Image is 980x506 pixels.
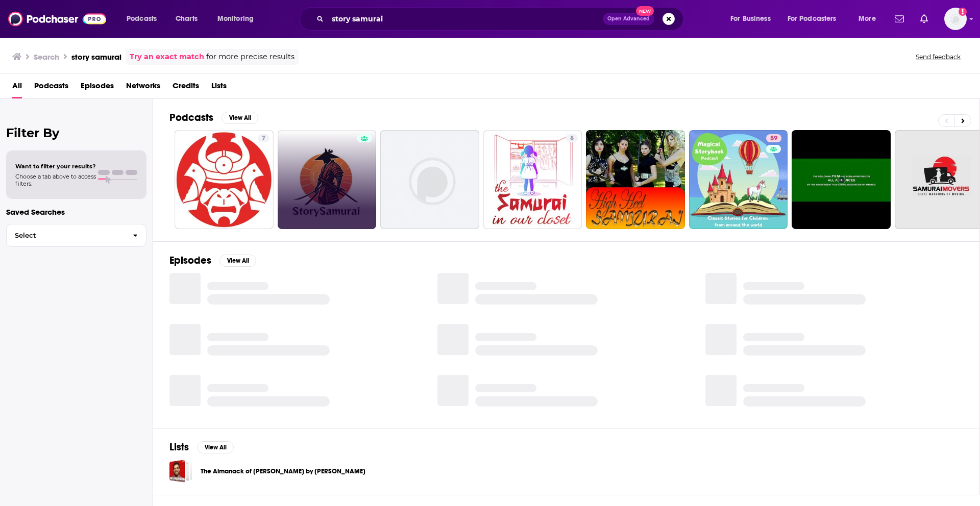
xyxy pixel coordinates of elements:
[916,10,932,28] a: Show notifications dropdown
[723,11,783,27] button: open menu
[944,8,967,30] button: Show profile menu
[781,11,851,27] button: open menu
[71,52,121,62] h3: story samurai
[126,78,160,98] a: Networks
[169,11,204,27] a: Charts
[169,254,256,267] a: EpisodesView All
[566,134,578,142] a: 8
[81,78,114,98] a: Episodes
[169,441,189,453] h2: Lists
[309,7,693,31] div: Search podcasts, credits, & more...
[130,51,204,63] a: Try an exact match
[636,6,654,16] span: New
[201,466,365,477] a: The Almanack of [PERSON_NAME] by [PERSON_NAME]
[206,51,295,63] span: for more precise results
[6,207,146,217] p: Saved Searches
[689,130,788,229] a: 59
[197,441,234,453] button: View All
[891,10,908,28] a: Show notifications dropdown
[169,460,192,483] a: The Almanack of Naval Ravikant by Eric Jorgenson
[34,52,59,62] h3: Search
[603,13,654,25] button: Open AdvancedNew
[766,134,781,142] a: 59
[211,78,227,98] a: Lists
[483,130,582,229] a: 8
[169,111,213,124] h2: Podcasts
[328,11,603,27] input: Search podcasts, credits, & more...
[944,8,967,30] img: User Profile
[788,12,837,26] span: For Podcasters
[730,12,771,26] span: For Business
[7,232,125,239] span: Select
[959,8,967,16] svg: Add a profile image
[15,173,96,187] span: Choose a tab above to access filters.
[6,125,146,140] h2: Filter By
[859,12,876,26] span: More
[944,8,967,30] span: Logged in as kkitamorn
[12,78,22,98] a: All
[219,255,256,267] button: View All
[169,111,258,124] a: PodcastsView All
[262,134,265,144] span: 7
[127,12,157,26] span: Podcasts
[15,163,96,170] span: Want to filter your results?
[169,254,211,267] h2: Episodes
[258,134,269,142] a: 7
[913,53,964,61] button: Send feedback
[570,134,574,144] span: 8
[119,11,170,27] button: open menu
[6,224,146,247] button: Select
[169,441,234,453] a: ListsView All
[176,12,198,26] span: Charts
[210,11,267,27] button: open menu
[851,11,889,27] button: open menu
[34,78,68,98] a: Podcasts
[222,112,258,124] button: View All
[217,12,254,26] span: Monitoring
[175,130,274,229] a: 7
[8,9,106,29] img: Podchaser - Follow, Share and Rate Podcasts
[607,16,650,21] span: Open Advanced
[173,78,199,98] a: Credits
[770,134,777,144] span: 59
